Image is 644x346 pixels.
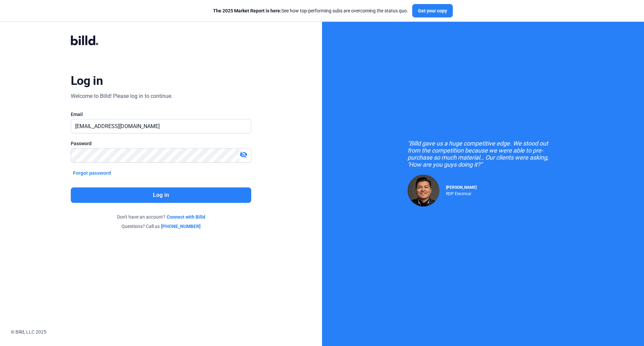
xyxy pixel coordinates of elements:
[213,7,408,14] div: See how top-performing subs are overcoming the status quo.
[408,140,558,168] div: "Billd gave us a huge competitive edge. We stood out from the competition because we were able to...
[446,185,477,190] span: [PERSON_NAME]
[446,190,477,196] div: RDP Electrical
[239,151,248,159] mat-icon: visibility_off
[71,73,103,88] div: Log in
[71,111,251,118] div: Email
[167,214,205,220] a: Connect with Billd
[213,8,281,13] span: The 2025 Market Report is here:
[71,214,251,220] div: Don't have an account?
[412,4,453,17] button: Get your copy
[71,187,251,203] button: Log in
[71,223,251,230] div: Questions? Call us
[161,223,201,230] a: [PHONE_NUMBER]
[71,140,251,147] div: Password
[71,92,172,100] div: Welcome to Billd! Please log in to continue.
[408,175,439,207] img: Raul Pacheco
[71,169,113,177] button: Forgot password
